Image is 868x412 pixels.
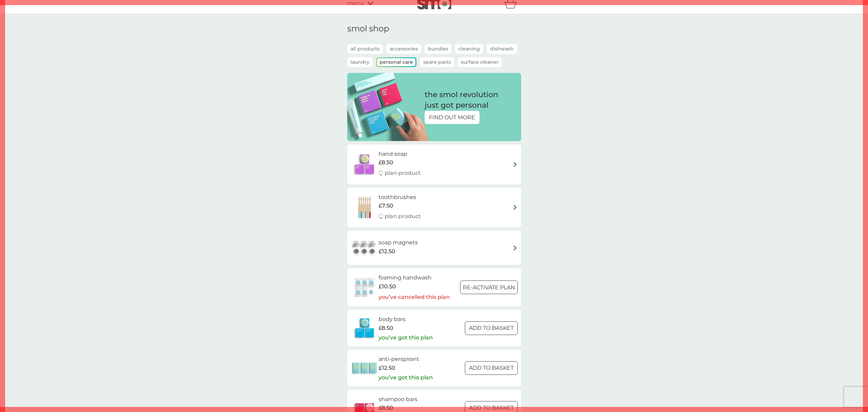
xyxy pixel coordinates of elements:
img: arrow right [513,162,518,167]
img: hand soap [351,152,379,176]
button: Surface Cleaner [458,57,502,67]
img: body bars [351,316,379,340]
span: £8.50 [379,158,393,167]
p: the smol revolution just got personal [425,90,498,111]
h6: foaming handwash [379,273,450,282]
img: anti-perspirant [351,356,379,380]
h6: shampoo bars [379,395,433,404]
p: plan product [385,212,421,221]
button: Personal Care [377,58,415,66]
h6: anti-perspirant [379,355,433,364]
p: ADD TO BASKET [469,324,514,333]
span: £7.50 [379,201,393,210]
h6: body bars [379,315,433,324]
button: ADD TO BASKET [465,321,518,335]
h6: toothbrushes [379,193,421,202]
img: arrow right [513,205,518,210]
p: you’ve got this plan [379,333,433,342]
span: £12.50 [379,247,395,256]
img: toothbrushes [351,196,379,219]
img: foaming handwash [351,275,379,299]
button: all products [347,44,383,54]
p: you’ve got this plan [379,373,433,382]
button: Bundles [425,44,452,54]
span: £12.50 [379,364,395,372]
span: £8.50 [379,324,393,333]
p: you’ve cancelled this plan [379,293,450,302]
p: FIND OUT MORE [429,113,475,122]
button: Cleaning [455,44,483,54]
p: ADD TO BASKET [469,364,514,372]
button: Re-activate Plan [460,280,518,294]
button: ADD TO BASKET [465,361,518,375]
img: arrow right [513,245,518,250]
img: soap magnets [351,236,379,260]
h1: smol shop [347,24,521,34]
button: Laundry [347,57,373,67]
button: Accessories [386,44,421,54]
p: Re-activate Plan [463,283,515,292]
button: Spare Parts [420,57,454,67]
h6: soap magnets [379,238,418,247]
p: plan product [385,169,421,178]
h6: hand soap [379,150,421,158]
span: £10.50 [379,282,396,291]
button: Dishwash [487,44,517,54]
